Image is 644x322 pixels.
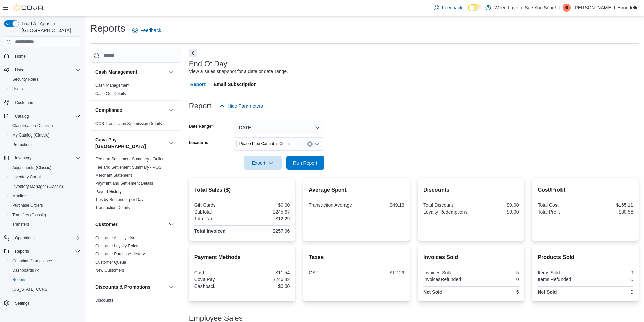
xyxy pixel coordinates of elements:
h3: Cash Management [95,69,137,75]
button: Home [1,51,83,61]
span: Operations [15,235,35,241]
span: Payment and Settlement Details [95,181,153,186]
div: View a sales snapshot for a date or date range. [189,68,288,75]
button: Cova Pay [GEOGRAPHIC_DATA] [95,136,166,150]
span: Reports [12,277,26,282]
button: Operations [1,233,83,243]
div: 9 [587,289,633,295]
span: OCS Transaction Submission Details [95,121,162,126]
a: Home [12,52,28,60]
h2: Payment Methods [194,253,290,262]
a: Payout History [95,189,122,194]
span: Washington CCRS [9,285,80,293]
div: Items Refunded [538,277,584,282]
h3: Discounts & Promotions [95,283,150,290]
a: New Customers [95,268,124,273]
div: $12.29 [243,216,290,221]
div: Cashback [194,283,241,289]
button: Hide Parameters [217,99,266,113]
h2: Discounts [423,186,519,194]
button: Transfers [7,220,83,229]
a: Dashboards [7,266,83,275]
a: Transfers (Classic) [9,211,49,219]
button: Operations [12,234,38,242]
button: [US_STATE] CCRS [7,284,83,294]
button: Security Roles [7,75,83,84]
button: Cash Management [167,68,175,76]
button: Run Report [286,156,324,170]
div: Cash Management [90,81,181,100]
span: Purchase Orders [9,201,80,209]
h1: Reports [90,22,125,35]
p: [PERSON_NAME] L'Hirondelle [573,4,639,12]
div: Gift Cards [194,202,241,208]
div: Loyalty Redemptions [423,209,470,215]
span: Peace Pipe Cannabis Co. [236,140,294,147]
span: Adjustments (Classic) [12,165,51,170]
span: Inventory Manager (Classic) [12,184,63,189]
span: Export [248,156,278,170]
a: Classification (Classic) [9,122,56,130]
span: New Customers [95,268,124,273]
span: Classification (Classic) [9,122,80,130]
span: Catalog [12,112,80,120]
p: | [559,4,560,12]
h2: Average Spent [309,186,404,194]
a: Feedback [431,1,465,15]
button: Reports [1,247,83,256]
span: Promotions [9,141,80,149]
button: Discounts & Promotions [167,283,175,291]
label: Locations [189,140,208,145]
div: Items Sold [538,270,584,275]
div: 0 [587,277,633,282]
a: Users [9,85,25,93]
img: Cova [14,4,44,11]
a: Canadian Compliance [9,257,55,265]
a: Cash Management [95,83,129,88]
div: Cova Pay [194,277,241,282]
span: Transfers [12,222,29,227]
div: 0 [472,277,519,282]
span: Users [12,86,23,92]
h2: Invoices Sold [423,253,519,262]
a: My Catalog (Classic) [9,131,52,139]
span: Dashboards [9,266,80,274]
div: $0.00 [243,202,290,208]
a: Customers [12,99,37,107]
button: Inventory Manager (Classic) [7,182,83,191]
span: Reports [15,249,29,254]
span: Customer Loyalty Points [95,243,139,249]
span: Report [190,78,206,91]
span: Adjustments (Classic) [9,164,80,172]
span: Reports [9,276,80,284]
span: My Catalog (Classic) [9,131,80,139]
p: Weed Love to See You Soon! [494,4,556,12]
button: Discounts & Promotions [95,283,166,290]
button: Manifests [7,191,83,201]
span: Manifests [9,192,80,200]
div: 9 [587,270,633,275]
span: Customer Purchase History [95,251,145,257]
span: Security Roles [12,77,38,82]
a: Inventory Manager (Classic) [9,182,66,191]
span: Cash Management [95,83,129,88]
a: OCS Transaction Submission Details [95,121,162,126]
button: Catalog [1,112,83,121]
div: Cova Pay [GEOGRAPHIC_DATA] [90,155,181,215]
div: 5 [472,289,519,295]
div: $165.11 [587,202,633,208]
span: Home [15,54,26,59]
div: Total Cost [538,202,584,208]
div: $0.00 [243,283,290,289]
span: SL [564,4,569,12]
span: [US_STATE] CCRS [12,287,47,292]
div: Total Tax [194,216,241,221]
a: Transfers [9,220,32,228]
span: Fee and Settlement Summary - Online [95,156,165,162]
span: Transfers [9,220,80,228]
a: Customer Activity List [95,236,134,240]
a: Promotions [9,141,35,149]
label: Date Range [189,124,213,129]
span: Home [12,52,80,60]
